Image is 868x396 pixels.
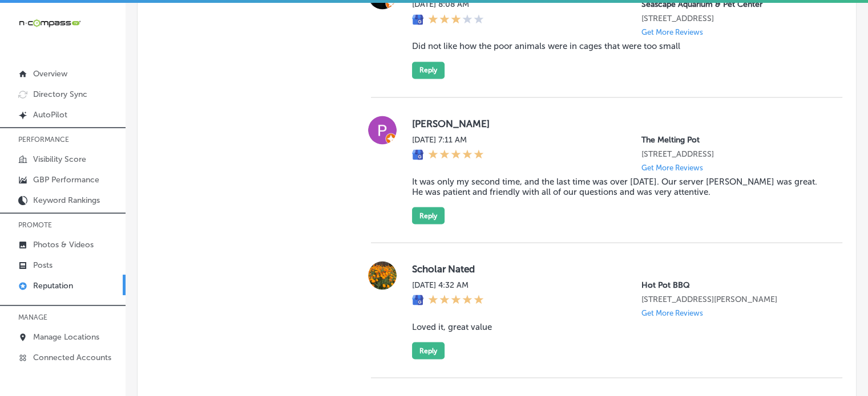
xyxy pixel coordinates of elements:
blockquote: Did not like how the poor animals were in cages that were too small [412,41,824,51]
p: Get More Reviews [641,163,703,172]
p: Connected Accounts [33,353,111,362]
img: 660ab0bf-5cc7-4cb8-ba1c-48b5ae0f18e60NCTV_CLogo_TV_Black_-500x88.png [18,18,81,28]
p: Overview [33,69,67,79]
p: AutoPilot [33,110,67,120]
button: Reply [412,342,445,359]
p: Get More Reviews [641,308,703,317]
p: Keyword Rankings [33,195,100,205]
button: Reply [412,62,445,79]
p: 9345 6 Mile Cypress Pkwy [641,294,824,304]
div: 5 Stars [428,294,484,307]
p: Directory Sync [33,89,87,99]
p: Manage Locations [33,332,99,342]
p: Get More Reviews [641,28,703,36]
p: Reputation [33,281,73,291]
p: Posts [33,260,53,270]
button: Reply [412,207,445,224]
blockquote: It was only my second time, and the last time was over [DATE]. Our server [PERSON_NAME] was great... [412,176,824,197]
p: 2230 Town Center Ave Ste 101 [641,149,824,158]
blockquote: Loved it, great value [412,321,824,332]
label: [DATE] 4:32 AM [412,280,484,289]
label: [PERSON_NAME] [412,117,824,129]
div: 3 Stars [428,14,484,26]
p: Photos & Videos [33,240,94,250]
p: Hot Pot BBQ [641,280,824,289]
p: The Melting Pot [641,134,824,144]
p: 2162 Gulf Gate Dr [641,14,824,23]
label: Scholar Nated [412,263,824,274]
label: [DATE] 7:11 AM [412,134,484,144]
p: GBP Performance [33,175,99,185]
div: 5 Stars [428,149,484,161]
p: Visibility Score [33,154,86,164]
